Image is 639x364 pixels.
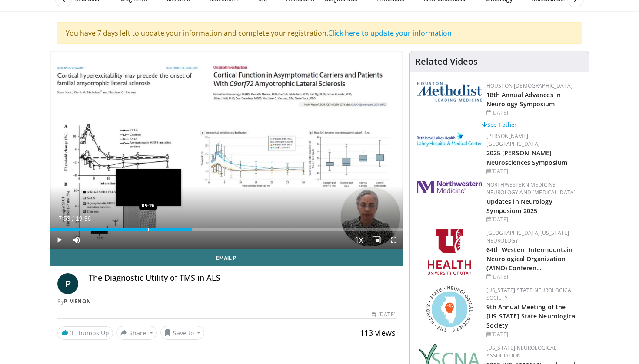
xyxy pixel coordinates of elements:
[486,82,572,89] a: Houston [DEMOGRAPHIC_DATA]
[417,132,482,147] img: e7977282-282c-4444-820d-7cc2733560fd.jpg.150x105_q85_autocrop_double_scale_upscale_version-0.2.jpg
[50,231,68,249] button: Play
[57,22,582,44] div: You have 7 days left to update your information and complete your registration.
[372,311,395,318] div: [DATE]
[50,249,403,266] a: Email P
[68,231,85,249] button: Mute
[385,231,403,249] button: Fullscreen
[116,326,157,340] button: Share
[57,326,113,340] a: 3 Thumbs Up
[72,215,74,222] span: /
[89,273,396,283] h4: The Diagnostic Utility of TMS in ALS
[76,215,91,222] span: 19:36
[368,231,385,249] button: Enable picture-in-picture mode
[428,229,471,275] img: f6362829-b0a3-407d-a044-59546adfd345.png.150x105_q85_autocrop_double_scale_upscale_version-0.2.png
[486,303,577,329] a: 9th Annual Meeting of the [US_STATE] State Neurological Society
[486,181,576,196] a: Northwestern Medicine Neurology and [MEDICAL_DATA]
[486,91,561,108] a: 18th Annual Advances in Neurology Symposium
[486,331,582,338] div: [DATE]
[486,246,573,272] a: 64th Western Intermountain Neurological Organization (WINO) Conferen…
[350,231,368,249] button: Playback Rate
[486,167,582,175] div: [DATE]
[486,286,574,302] a: [US_STATE] State Neurological Society
[486,273,582,281] div: [DATE]
[415,56,478,67] h4: Related Videos
[360,328,396,338] span: 113 views
[486,229,569,244] a: [GEOGRAPHIC_DATA][US_STATE] Neurology
[328,28,452,38] a: Click here to update your information
[417,181,482,193] img: 2a462fb6-9365-492a-ac79-3166a6f924d8.png.150x105_q85_autocrop_double_scale_upscale_version-0.2.jpg
[50,228,403,231] div: Progress Bar
[486,149,567,166] a: 2025 [PERSON_NAME] Neurosciences Symposium
[160,326,205,340] button: Save to
[486,109,582,117] div: [DATE]
[482,121,516,128] a: See 1 other
[486,132,540,148] a: [PERSON_NAME][GEOGRAPHIC_DATA]
[486,197,552,215] a: Updates in Neurology Symposium 2025
[58,215,70,222] span: 7:53
[57,273,78,294] a: P
[70,329,73,337] span: 3
[486,344,557,359] a: [US_STATE] Neurological Association
[417,82,482,102] img: 5e4488cc-e109-4a4e-9fd9-73bb9237ee91.png.150x105_q85_autocrop_double_scale_upscale_version-0.2.png
[50,51,403,249] video-js: Video Player
[57,298,396,305] div: By
[64,298,91,305] a: P Menon
[486,216,582,223] div: [DATE]
[426,286,473,332] img: 71a8b48c-8850-4916-bbdd-e2f3ccf11ef9.png.150x105_q85_autocrop_double_scale_upscale_version-0.2.png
